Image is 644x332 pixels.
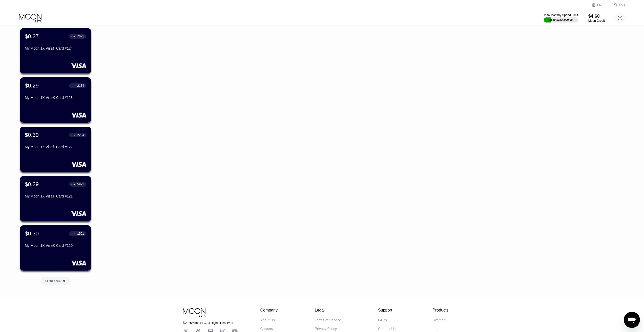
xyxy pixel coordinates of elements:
[77,183,84,186] div: 5921
[432,327,442,331] div: Learn
[378,318,387,322] div: FAQs
[71,85,76,86] div: ● ● ● ●
[71,184,76,185] div: ● ● ● ●
[378,327,396,331] div: Contact Us
[588,19,605,23] div: Moon Credit
[260,327,273,331] div: Careers
[315,327,337,331] div: Privacy Policy
[25,82,39,89] div: $0.29
[25,181,39,188] div: $0.29
[20,225,91,271] div: $0.30● ● ● ●1501My Moon 1X Visa® Card #120
[432,308,448,313] div: Products
[549,18,573,21] div: $829.10 / $4,000.00
[25,244,86,248] div: My Moon 1X Visa® Card #120
[315,318,341,322] div: Terms of Service
[432,318,445,322] div: Sitemap
[20,127,91,172] div: $0.39● ● ● ●2204My Moon 1X Visa® Card #122
[25,96,86,100] div: My Moon 1X Visa® Card #123
[183,321,238,325] div: © 2025 Moon LLC All Rights Reserved
[315,308,341,313] div: Legal
[71,134,76,136] div: ● ● ● ●
[45,279,67,283] div: LOAD MORE
[20,77,91,123] div: $0.29● ● ● ●2134My Moon 1X Visa® Card #123
[544,13,578,17] div: Visa Monthly Spend Limit
[544,13,578,23] div: Visa Monthly Spend Limit$829.10/$4,000.00
[588,14,605,23] div: $4.60Moon Credit
[20,176,91,221] div: $0.29● ● ● ●5921My Moon 1X Visa® Card #121
[25,132,39,138] div: $0.39
[619,3,625,7] div: FAQ
[260,318,275,322] div: About Us
[25,33,39,40] div: $0.27
[25,230,39,237] div: $0.30
[592,3,607,8] div: EN
[624,312,640,328] iframe: Mesajlaşma penceresini başlatma düğmesi, görüşme devam ediyor
[588,14,605,19] div: $4.60
[25,145,86,149] div: My Moon 1X Visa® Card #122
[77,84,84,87] div: 2134
[71,36,76,37] div: ● ● ● ●
[20,28,91,73] div: $0.27● ● ● ●7071My Moon 1X Visa® Card #124
[71,233,76,234] div: ● ● ● ●
[77,35,84,38] div: 7071
[37,275,75,285] div: LOAD MORE
[77,232,84,235] div: 1501
[260,308,278,313] div: Company
[378,308,396,313] div: Support
[25,46,86,50] div: My Moon 1X Visa® Card #124
[597,3,601,7] div: EN
[607,3,625,8] div: FAQ
[25,194,86,198] div: My Moon 1X Visa® Card #121
[77,133,84,137] div: 2204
